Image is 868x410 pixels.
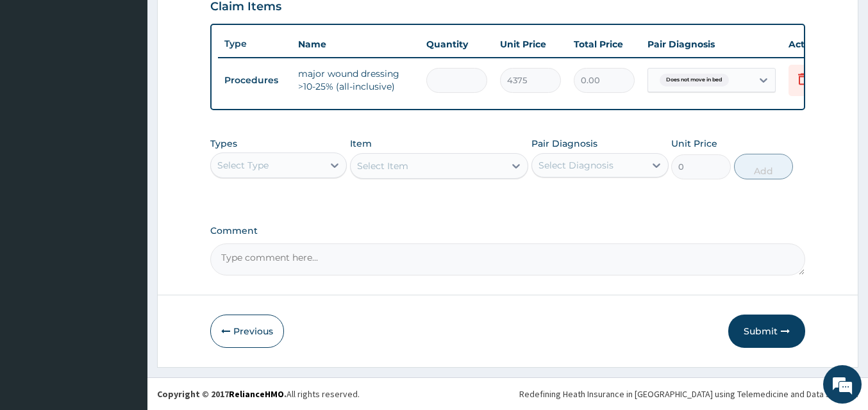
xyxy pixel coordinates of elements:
[24,64,52,96] img: d_794563401_company_1708531726252_794563401
[420,31,494,57] th: Quantity
[218,69,292,92] td: Procedures
[671,137,717,150] label: Unit Price
[67,72,215,88] div: Chat with us now
[538,159,613,172] div: Select Diagnosis
[350,137,372,150] label: Item
[494,31,567,57] th: Unit Price
[531,137,597,150] label: Pair Diagnosis
[734,154,794,179] button: Add
[147,377,868,410] footer: All rights reserved.
[157,388,287,400] strong: Copyright © 2017 .
[210,138,237,149] label: Types
[641,31,782,57] th: Pair Diagnosis
[519,388,858,400] div: Redefining Heath Insurance in [GEOGRAPHIC_DATA] using Telemedicine and Data Science!
[6,274,244,318] textarea: Type your message and hit 'Enter'
[292,31,420,57] th: Name
[218,32,292,56] th: Type
[210,315,284,348] button: Previous
[210,6,241,37] div: Minimize live chat window
[210,225,805,236] label: Comment
[728,315,805,348] button: Submit
[217,159,269,172] div: Select Type
[567,31,641,57] th: Total Price
[74,123,177,252] span: We're online!
[229,388,284,400] a: RelianceHMO
[660,74,729,86] span: Does not move in bed
[292,61,420,99] td: major wound dressing >10-25% (all-inclusive)
[782,31,846,57] th: Actions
